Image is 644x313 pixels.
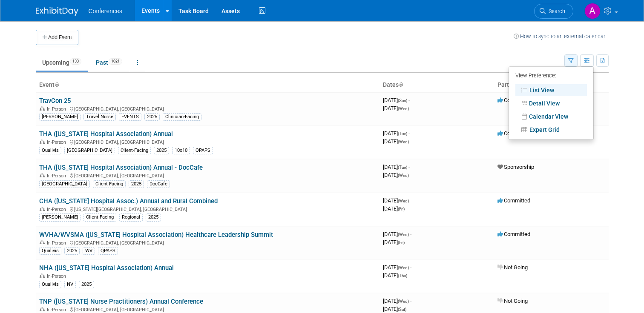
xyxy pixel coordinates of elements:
[398,173,409,178] span: (Wed)
[398,106,409,111] span: (Wed)
[39,231,273,239] a: WVHA/WVSMA ([US_STATE] Hospital Association) Healthcare Leadership Summit
[398,165,407,170] span: (Tue)
[399,81,403,88] a: Sort by Start Date
[39,172,376,179] div: [GEOGRAPHIC_DATA], [GEOGRAPHIC_DATA]
[514,33,609,40] a: How to sync to an external calendar...
[36,30,78,45] button: Add Event
[383,205,405,212] span: [DATE]
[398,98,407,103] span: (Sun)
[497,197,530,204] span: Committed
[47,240,69,246] span: In-Person
[144,113,160,121] div: 2025
[383,138,409,145] span: [DATE]
[109,58,122,65] span: 1021
[383,264,411,270] span: [DATE]
[39,197,218,205] a: CHA ([US_STATE] Hospital Assoc.) Annual and Rural Combined
[398,131,407,136] span: (Tue)
[410,298,411,304] span: -
[383,164,410,170] span: [DATE]
[497,97,530,103] span: Committed
[398,199,409,203] span: (Wed)
[497,264,528,270] span: Not Going
[410,264,411,270] span: -
[83,213,116,221] div: Client-Facing
[172,147,190,154] div: 10x10
[383,97,410,103] span: [DATE]
[398,240,405,245] span: (Fri)
[193,147,213,154] div: QPAPS
[383,306,406,312] span: [DATE]
[39,113,80,121] div: [PERSON_NAME]
[398,265,409,270] span: (Wed)
[497,298,528,304] span: Not Going
[154,147,169,154] div: 2025
[83,247,95,255] div: WV
[39,130,173,138] a: THA ([US_STATE] Hospital Association) Annual
[47,106,69,112] span: In-Person
[40,207,45,211] img: In-Person Event
[39,298,203,305] a: TNP ([US_STATE] Nurse Practitioners) Annual Conference
[146,213,161,221] div: 2025
[398,273,407,278] span: (Thu)
[47,207,69,212] span: In-Person
[398,139,409,144] span: (Wed)
[39,306,376,313] div: [GEOGRAPHIC_DATA], [GEOGRAPHIC_DATA]
[410,197,411,204] span: -
[64,247,80,255] div: 2025
[383,172,409,178] span: [DATE]
[55,81,59,88] a: Sort by Event Name
[47,173,69,179] span: In-Person
[64,281,76,288] div: NV
[383,231,411,237] span: [DATE]
[515,84,587,96] a: List View
[39,164,203,171] a: THA ([US_STATE] Hospital Association) Annual - DocCafe
[118,147,151,154] div: Client-Facing
[383,130,410,137] span: [DATE]
[89,54,129,71] a: Past1021
[83,113,116,121] div: Travel Nurse
[147,180,170,188] div: DocCafe
[39,247,61,255] div: Qualivis
[40,139,45,144] img: In-Person Event
[93,180,126,188] div: Client-Facing
[40,106,45,111] img: In-Person Event
[515,97,587,109] a: Detail View
[39,213,80,221] div: [PERSON_NAME]
[40,173,45,177] img: In-Person Event
[379,78,494,92] th: Dates
[408,130,410,137] span: -
[497,231,530,237] span: Committed
[39,97,71,105] a: TravCon 25
[39,180,90,188] div: [GEOGRAPHIC_DATA]
[119,113,141,121] div: EVENTS
[383,239,405,245] span: [DATE]
[64,147,115,154] div: [GEOGRAPHIC_DATA]
[47,139,69,145] span: In-Person
[408,97,410,103] span: -
[119,213,143,221] div: Regional
[515,124,587,136] a: Expert Grid
[383,298,411,304] span: [DATE]
[410,231,411,237] span: -
[98,247,118,255] div: QPAPS
[47,273,69,279] span: In-Person
[79,281,94,288] div: 2025
[494,78,609,92] th: Participation
[497,164,534,170] span: Sponsorship
[40,307,45,311] img: In-Person Event
[39,138,376,145] div: [GEOGRAPHIC_DATA], [GEOGRAPHIC_DATA]
[515,111,587,122] a: Calendar View
[584,3,601,19] img: Alexa Wennerholm
[515,70,587,83] div: View Preference:
[546,8,565,14] span: Search
[36,54,88,71] a: Upcoming133
[163,113,201,121] div: Clinician-Facing
[398,232,409,237] span: (Wed)
[39,239,376,246] div: [GEOGRAPHIC_DATA], [GEOGRAPHIC_DATA]
[398,207,405,211] span: (Fri)
[70,58,81,65] span: 133
[36,78,379,92] th: Event
[47,307,69,313] span: In-Person
[36,7,78,16] img: ExhibitDay
[89,8,122,14] span: Conferences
